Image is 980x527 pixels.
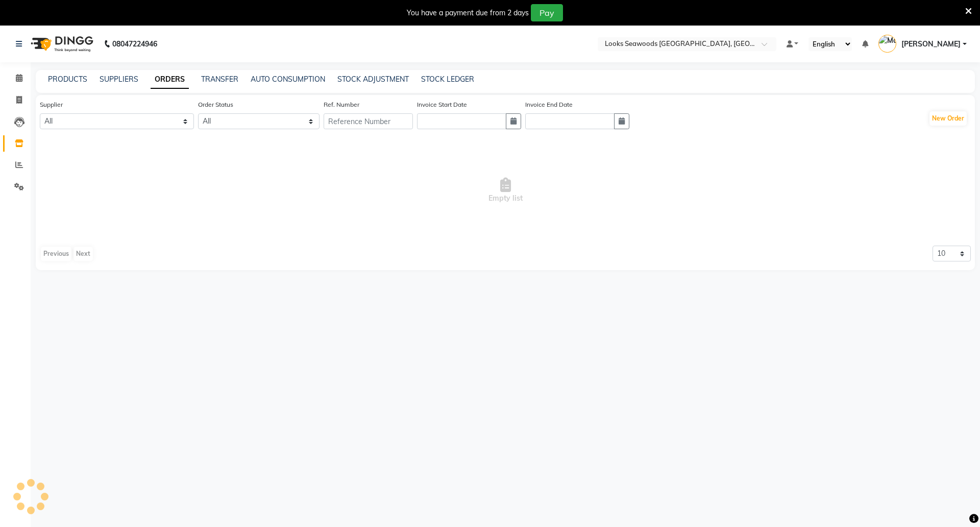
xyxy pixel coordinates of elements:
a: AUTO CONSUMPTION [251,75,325,84]
a: ORDERS [151,70,189,89]
img: Mangesh Mishra [878,35,896,53]
label: Order Status [198,100,233,109]
b: 08047224946 [112,30,157,58]
label: Ref. Number [324,100,359,109]
button: New Order [929,111,967,126]
img: logo [26,30,96,58]
div: You have a payment due from 2 days [407,8,529,18]
span: [PERSON_NAME] [901,39,961,50]
button: Pay [531,4,563,21]
input: Reference Number [324,113,413,129]
a: TRANSFER [201,75,238,84]
label: Invoice Start Date [417,100,467,109]
a: STOCK LEDGER [421,75,474,84]
label: Invoice End Date [525,100,573,109]
a: PRODUCTS [48,75,87,84]
label: Supplier [40,100,63,109]
a: STOCK ADJUSTMENT [337,75,409,84]
span: Empty list [40,139,971,242]
a: SUPPLIERS [100,75,138,84]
